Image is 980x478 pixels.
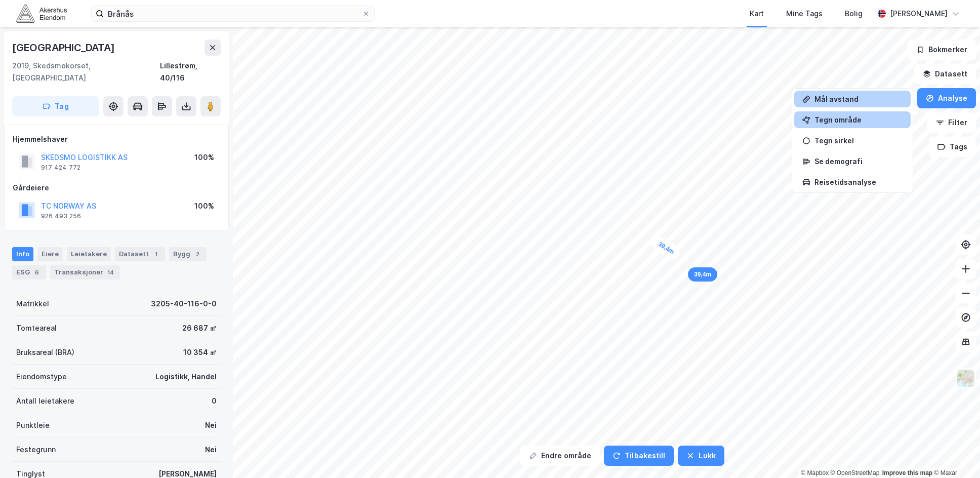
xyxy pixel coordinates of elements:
div: Info [12,247,33,261]
button: Bokmerker [908,39,976,60]
div: Se demografi [814,157,903,166]
div: Lillestrøm, 40/116 [160,60,221,84]
div: Bolig [845,8,863,20]
div: Logistikk, Handel [155,371,217,383]
iframe: Chat Widget [929,429,980,478]
div: Festegrunn [16,444,56,456]
button: Lukk [678,446,724,466]
input: Søk på adresse, matrikkel, gårdeiere, leietakere eller personer [104,6,362,21]
div: Tomteareal [16,322,57,334]
div: Leietakere [67,247,111,261]
a: OpenStreetMap [831,469,880,476]
div: Map marker [688,267,717,282]
div: 100% [194,151,214,164]
button: Endre område [520,446,600,466]
div: Hjemmelshaver [13,133,220,145]
div: Matrikkel [16,298,49,310]
div: Reisetidsanalyse [814,178,903,186]
div: Datasett [115,247,165,261]
div: Kontrollprogram for chat [929,429,980,478]
div: Eiendomstype [16,371,67,383]
div: Antall leietakere [16,395,74,407]
div: Bruksareal (BRA) [16,346,74,358]
div: 2 [192,249,202,259]
div: Nei [205,419,217,431]
div: 1 [151,249,161,259]
div: 3205-40-116-0-0 [151,298,217,310]
div: Mine Tags [786,8,823,20]
div: Tegn sirkel [814,136,903,145]
a: Improve this map [882,469,932,476]
div: [PERSON_NAME] [890,8,948,20]
div: Tegn område [814,115,903,124]
button: Tilbakestill [604,446,674,466]
div: 6 [32,267,42,277]
div: Mål avstand [814,95,903,103]
div: 2019, Skedsmokorset, [GEOGRAPHIC_DATA] [12,60,160,84]
button: Datasett [914,64,976,84]
img: Z [956,369,975,388]
div: 26 687 ㎡ [182,322,217,334]
div: 0 [212,395,217,407]
div: 100% [194,200,214,212]
div: ESG [12,265,46,280]
div: Bygg [169,247,207,261]
div: 10 354 ㎡ [183,346,217,358]
a: Mapbox [801,469,829,476]
div: Transaksjoner [50,265,120,280]
img: akershus-eiendom-logo.9091f326c980b4bce74ccdd9f866810c.svg [16,5,67,22]
button: Analyse [917,88,976,108]
div: Nei [205,444,217,456]
div: 926 493 256 [41,212,81,220]
div: Kart [750,8,764,20]
div: [GEOGRAPHIC_DATA] [12,39,117,56]
div: Eiere [37,247,63,261]
div: Punktleie [16,419,50,431]
button: Tag [12,96,99,116]
button: Tags [929,137,976,157]
div: 917 424 772 [41,164,80,172]
div: Gårdeiere [13,182,220,194]
div: 14 [105,267,116,277]
button: Filter [927,112,976,133]
div: Map marker [650,234,682,262]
